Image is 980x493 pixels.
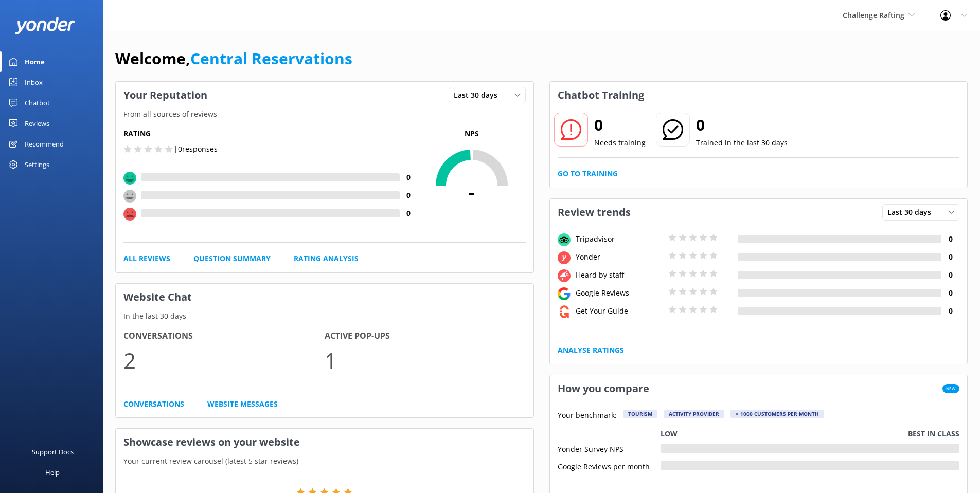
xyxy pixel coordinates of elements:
a: Central Reservations [190,48,352,69]
p: Low [661,428,678,440]
div: Settings [25,154,49,175]
div: Inbox [25,72,43,93]
h3: Your Reputation [116,82,215,108]
p: Your current review carousel (latest 5 star reviews) [116,455,533,467]
p: NPS [418,128,526,139]
h3: Website Chat [116,284,533,311]
div: Tourism [623,410,657,418]
h4: 0 [400,172,418,183]
h2: 0 [594,113,646,137]
div: Tripadvisor [573,233,666,245]
h4: 0 [941,305,959,317]
p: 2 [123,343,325,377]
p: 1 [325,343,526,377]
div: Recommend [25,134,64,154]
div: Get Your Guide [573,305,666,317]
div: Reviews [25,113,49,134]
h1: Welcome, [115,46,352,71]
div: Yonder Survey NPS [558,444,661,453]
h4: 0 [400,190,418,201]
h3: Review trends [550,199,638,226]
div: Yonder [573,251,666,263]
div: > 1000 customers per month [730,410,824,418]
div: Help [45,462,60,483]
p: Your benchmark: [558,410,617,422]
h3: Chatbot Training [550,82,652,108]
div: Google Reviews [573,287,666,299]
a: Website Messages [207,398,278,410]
a: Rating Analysis [294,253,359,264]
h2: 0 [696,113,788,137]
h3: Showcase reviews on your website [116,429,533,455]
div: Google Reviews per month [558,461,661,470]
span: Last 30 days [454,89,504,101]
a: Go to Training [558,168,618,179]
p: | 0 responses [174,143,218,155]
a: Question Summary [193,253,271,264]
img: yonder-white-logo.png [15,17,75,34]
h4: Conversations [123,330,325,343]
h4: 0 [941,287,959,299]
p: In the last 30 days [116,311,533,322]
p: From all sources of reviews [116,108,533,120]
p: Best in class [908,428,959,440]
a: Analyse Ratings [558,344,624,356]
p: Trained in the last 30 days [696,137,788,149]
span: Challenge Rafting [843,10,904,20]
h4: Active Pop-ups [325,330,526,343]
h5: Rating [123,128,418,139]
span: New [942,384,959,393]
h4: 0 [941,233,959,245]
div: Support Docs [32,442,74,462]
span: - [418,178,526,204]
div: Home [25,51,45,72]
h3: How you compare [550,375,657,402]
p: Needs training [594,137,646,149]
h4: 0 [941,269,959,281]
h4: 0 [400,208,418,219]
span: Last 30 days [887,207,937,218]
div: Chatbot [25,93,50,113]
a: All Reviews [123,253,170,264]
h4: 0 [941,251,959,263]
a: Conversations [123,398,184,410]
div: Activity Provider [664,410,724,418]
div: Heard by staff [573,269,666,281]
